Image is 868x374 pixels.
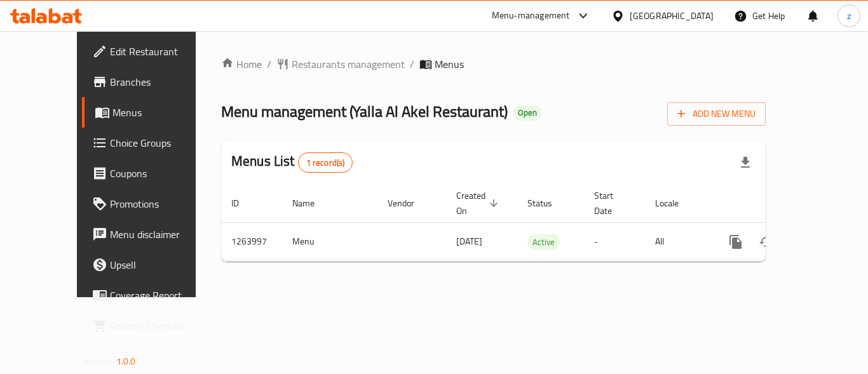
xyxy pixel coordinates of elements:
a: Edit Restaurant [82,36,222,67]
th: Actions [710,184,853,223]
a: Menu disclaimer [82,219,222,250]
span: Choice Groups [110,135,212,150]
a: Branches [82,67,222,97]
span: Status [527,196,569,211]
span: Coverage Report [110,288,212,303]
li: / [267,57,271,72]
span: Coupons [110,166,212,181]
button: Change Status [751,227,782,257]
span: Start Date [594,188,630,218]
span: 1.0.0 [116,353,136,370]
span: Name [292,196,331,211]
span: Vendor [388,196,431,211]
span: Locale [655,196,695,211]
a: Promotions [82,189,222,219]
td: 1263997 [221,222,282,261]
a: Upsell [82,250,222,280]
nav: breadcrumb [221,57,766,72]
span: Promotions [110,196,212,211]
span: Menu disclaimer [110,227,212,242]
span: Upsell [110,257,212,272]
span: Menus [112,105,212,120]
span: Add New Menu [677,106,756,122]
li: / [410,57,414,72]
td: Menu [282,222,377,261]
a: Choice Groups [82,128,222,158]
div: Open [513,105,542,121]
a: Home [221,57,262,72]
span: z [847,9,851,23]
div: Menu-management [492,8,570,23]
div: Export file [730,147,761,178]
span: Edit Restaurant [110,44,212,59]
span: Restaurants management [292,57,405,72]
span: Active [527,235,560,250]
span: Menus [435,57,464,72]
div: [GEOGRAPHIC_DATA] [630,9,714,23]
span: Grocery Checklist [110,318,212,333]
a: Menus [82,97,222,128]
h2: Menus List [231,152,353,173]
div: Total records count [298,152,353,173]
td: - [584,222,645,261]
span: ID [231,196,255,211]
span: Menu management ( Yalla Al Akel Restaurant ) [221,97,508,126]
span: Version: [83,353,114,370]
button: Add New Menu [667,102,766,126]
a: Coupons [82,158,222,189]
span: Branches [110,74,212,90]
td: All [645,222,710,261]
a: Coverage Report [82,280,222,311]
table: enhanced table [221,184,853,262]
button: more [721,227,751,257]
span: 1 record(s) [299,157,353,169]
span: Open [513,107,542,118]
span: [DATE] [456,233,482,250]
span: Created On [456,188,502,218]
a: Grocery Checklist [82,311,222,341]
a: Restaurants management [276,57,405,72]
